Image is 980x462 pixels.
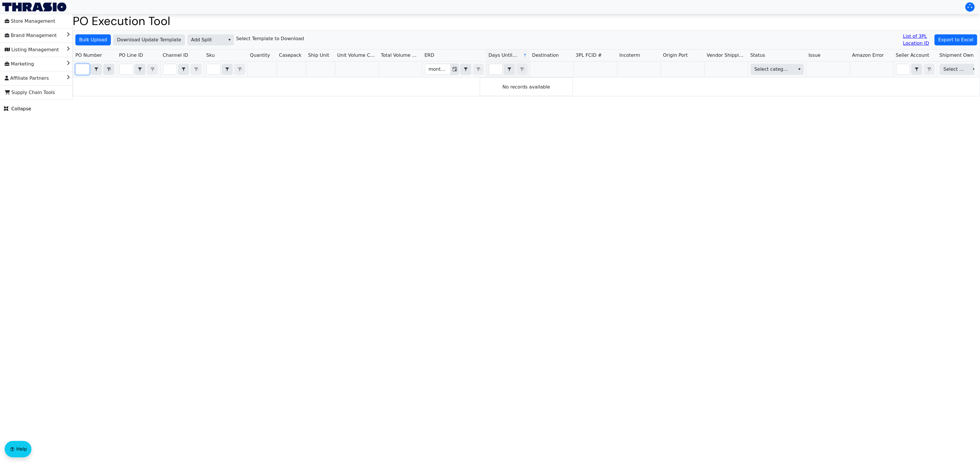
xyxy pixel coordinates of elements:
input: Filter [896,64,910,75]
span: Add Split [191,36,222,43]
input: Filter [489,64,503,75]
button: select [135,64,145,75]
span: Vendor Shipping Address [707,52,746,59]
input: Filter [425,64,450,75]
button: select [504,64,515,75]
span: Quantity [250,52,270,59]
span: Help [16,446,27,453]
span: Bulk Upload [79,36,107,43]
span: Amazon Error [852,52,884,59]
input: Filter [207,64,220,75]
span: Listing Management [5,45,59,54]
span: PO Number [75,52,102,59]
th: Filter [422,61,486,77]
h1: PO Execution Tool [73,14,980,28]
span: Ship Unit [308,52,329,59]
button: select [912,64,922,75]
span: Seller Account [896,52,929,59]
th: Filter [160,61,204,77]
span: Incoterm [619,52,640,59]
button: select [225,35,234,45]
button: select [970,64,978,75]
span: Origin Port [663,52,688,59]
span: Shipment Owner [940,52,979,59]
span: Choose Operator [504,64,515,75]
button: Export to Excel [935,34,977,45]
span: PO Line ID [119,52,143,59]
span: Collapse [4,105,31,112]
span: Affiliate Partners [5,74,49,83]
span: Choose Operator [134,64,145,75]
span: Destination [532,52,559,59]
button: select [461,64,471,75]
input: Filter [120,64,133,75]
input: Filter [163,64,177,75]
th: Filter [486,61,530,77]
span: Casepack [279,52,301,59]
span: Brand Management [5,31,57,40]
button: select [178,64,189,75]
span: ERD [425,52,434,59]
th: Filter [73,61,117,77]
button: Download Update Template [113,34,185,45]
th: Filter [748,61,806,77]
button: Toggle calendar [450,64,459,75]
span: Choose Operator [178,64,189,75]
button: select [91,64,102,75]
span: Channel ID [163,52,188,59]
a: List of 3PL Location ID [903,33,932,47]
button: select [222,64,232,75]
span: Select Shipment Owner [944,66,965,73]
span: Unit Volume CBM [337,52,376,59]
th: Filter [204,61,248,77]
button: select [795,64,804,75]
span: Select category [754,66,791,73]
span: 3PL FCID # [576,52,602,59]
button: Bulk Upload [75,34,111,45]
span: Export to Excel [938,36,974,43]
span: Issue [809,52,821,59]
span: Marketing [5,59,34,69]
input: Filter [76,64,89,75]
span: Store Management [5,17,55,26]
span: Sku [206,52,215,59]
span: Status [750,52,765,59]
span: Total Volume CBM [381,52,420,59]
span: Days Until ERD [489,52,519,59]
span: Choose Operator [460,64,471,75]
span: Choose Operator [222,64,233,75]
th: Filter [894,61,937,77]
button: Help floatingactionbutton [5,441,31,457]
img: Thrasio Logo [2,3,66,11]
span: Choose Operator [91,64,102,75]
span: Supply Chain Tools [5,88,55,97]
div: No records available [480,77,573,96]
th: Filter [117,61,160,77]
span: Download Update Template [117,36,181,43]
span: Choose Operator [911,64,922,75]
button: Clear [103,64,114,75]
h6: Select Template to Download [236,36,304,41]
